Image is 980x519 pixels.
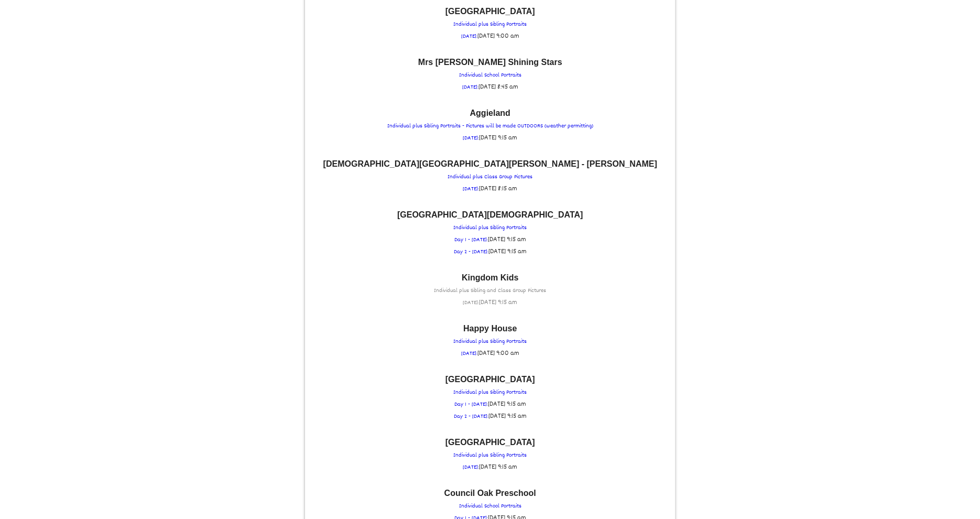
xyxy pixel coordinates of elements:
a: [GEOGRAPHIC_DATA] Individual plus Sibling Portraits[DATE]:[DATE] 9:00 am [310,7,670,42]
span: [DATE] 9:15 am [488,234,526,245]
a: [GEOGRAPHIC_DATA] Individual plus Sibling PortraitsDay 1 - [DATE]:[DATE] 9:15 amDay 2 - [DATE]:[D... [310,375,670,423]
span: [DATE] 9:15 am [488,411,527,421]
span: [DATE] 9:15 am [488,246,527,257]
p: Individual plus Sibling Portraits [DATE]: [310,325,670,360]
font: [DEMOGRAPHIC_DATA][GEOGRAPHIC_DATA][PERSON_NAME] - [PERSON_NAME] [323,159,657,168]
p: Individual plus Sibling Portraits [DATE]: [310,438,670,473]
span: [DATE] 9:15 am [479,297,517,308]
font: Council Oak Preschool [444,489,536,498]
a: Kingdom Kids Individual plus Sibling and Class Group Pictures[DATE]:[DATE] 9:15 am [310,274,670,309]
p: Individual plus Sibling Portraits - Pictures will be made OUTDOORS (weather permitting) [DATE]: [310,109,670,144]
span: [DATE] 9:15 am [479,133,517,143]
p: Individual plus Sibling Portraits Day 1 - [DATE]: Day 2 - [DATE]: [310,211,670,258]
a: Mrs [PERSON_NAME] Shining Stars Individual School Portraits[DATE]:[DATE] 8:45 am [310,58,670,93]
font: Aggieland [470,109,510,117]
font: [GEOGRAPHIC_DATA] [445,7,535,16]
p: Individual plus Class Group Pictures [DATE]: [310,160,670,195]
span: [DATE] 9:15 am [488,399,526,409]
a: [GEOGRAPHIC_DATA] Individual plus Sibling Portraits[DATE]:[DATE] 9:15 am [310,438,670,473]
font: Happy House [463,324,517,333]
span: [DATE] 9:00 am [477,31,519,41]
a: Happy House Individual plus Sibling Portraits[DATE]:[DATE] 9:00 am [310,325,670,360]
p: Individual plus Sibling and Class Group Pictures [DATE]: [310,274,670,309]
font: [GEOGRAPHIC_DATA] [445,375,535,384]
p: Individual School Portraits [DATE]: [310,58,670,93]
font: [GEOGRAPHIC_DATA] [445,438,535,447]
a: [DEMOGRAPHIC_DATA][GEOGRAPHIC_DATA][PERSON_NAME] - [PERSON_NAME] Individual plus Class Group Pict... [310,160,670,195]
font: Kingdom Kids [462,273,518,282]
font: Mrs [PERSON_NAME] Shining Stars [418,58,562,67]
font: [GEOGRAPHIC_DATA][DEMOGRAPHIC_DATA] [397,210,583,219]
span: [DATE] 8:15 am [479,183,517,194]
p: Individual plus Sibling Portraits Day 1 - [DATE]: Day 2 - [DATE]: [310,375,670,423]
a: [GEOGRAPHIC_DATA][DEMOGRAPHIC_DATA] Individual plus Sibling PortraitsDay 1 - [DATE]:[DATE] 9:15 a... [310,211,670,258]
p: Individual plus Sibling Portraits [DATE]: [310,7,670,42]
span: [DATE] 9:15 am [479,462,517,472]
span: [DATE] 9:00 am [477,348,519,359]
a: Aggieland Individual plus Sibling Portraits - Pictures will be made OUTDOORS (weather permitting)... [310,109,670,144]
span: [DATE] 8:45 am [478,82,518,92]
